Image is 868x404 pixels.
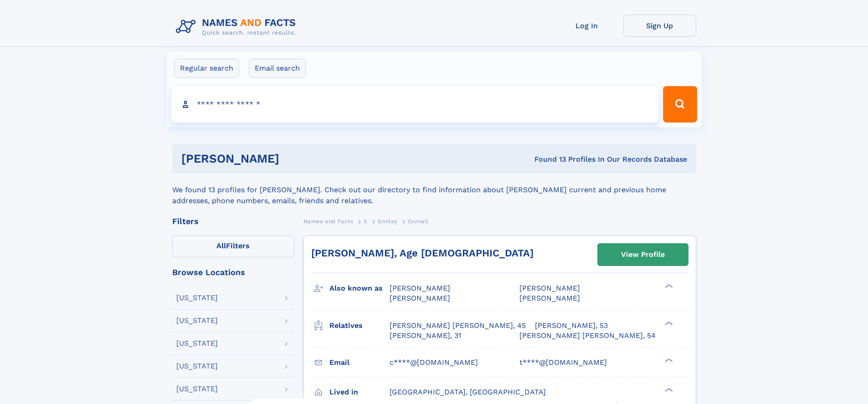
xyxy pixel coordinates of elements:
div: We found 13 profiles for [PERSON_NAME]. Check out our directory to find information about [PERSON... [172,174,696,206]
img: Logo Names and Facts [172,15,303,39]
label: Regular search [174,59,239,78]
div: [US_STATE] [176,317,218,324]
div: ❯ [663,387,673,393]
a: Smiley [378,215,397,227]
span: [GEOGRAPHIC_DATA], [GEOGRAPHIC_DATA] [390,388,546,396]
a: Names and Facts [303,215,354,227]
span: [PERSON_NAME] [390,294,450,302]
h3: Also known as [329,281,390,296]
span: Smiley [378,218,397,225]
a: Log In [550,15,623,37]
span: Cornell [408,218,429,225]
span: [PERSON_NAME] [390,284,450,292]
div: ❯ [663,357,673,363]
div: ❯ [663,320,673,326]
a: [PERSON_NAME], Age [DEMOGRAPHIC_DATA] [311,247,534,259]
h3: Email [329,355,390,370]
div: Found 13 Profiles In Our Records Database [407,154,687,164]
span: S [364,218,368,225]
div: ❯ [663,283,673,289]
label: Email search [249,59,306,78]
div: [US_STATE] [176,340,218,347]
div: View Profile [621,244,665,265]
input: search input [171,86,659,123]
h3: Relatives [329,318,390,333]
a: [PERSON_NAME], 31 [390,331,461,341]
div: Filters [172,217,294,225]
div: [US_STATE] [176,363,218,370]
a: View Profile [598,244,688,266]
a: S [364,215,368,227]
h1: [PERSON_NAME] [181,153,407,164]
a: [PERSON_NAME] [PERSON_NAME], 54 [519,331,656,341]
div: [US_STATE] [176,294,218,302]
div: [US_STATE] [176,385,218,393]
button: Search Button [663,86,697,123]
a: [PERSON_NAME] [PERSON_NAME], 45 [390,321,526,331]
a: [PERSON_NAME], 53 [535,321,608,331]
span: [PERSON_NAME] [519,284,580,292]
h3: Lived in [329,384,390,400]
span: All [216,241,226,250]
label: Filters [172,235,294,257]
div: Browse Locations [172,268,294,276]
a: Sign Up [623,15,696,37]
span: [PERSON_NAME] [519,294,580,302]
